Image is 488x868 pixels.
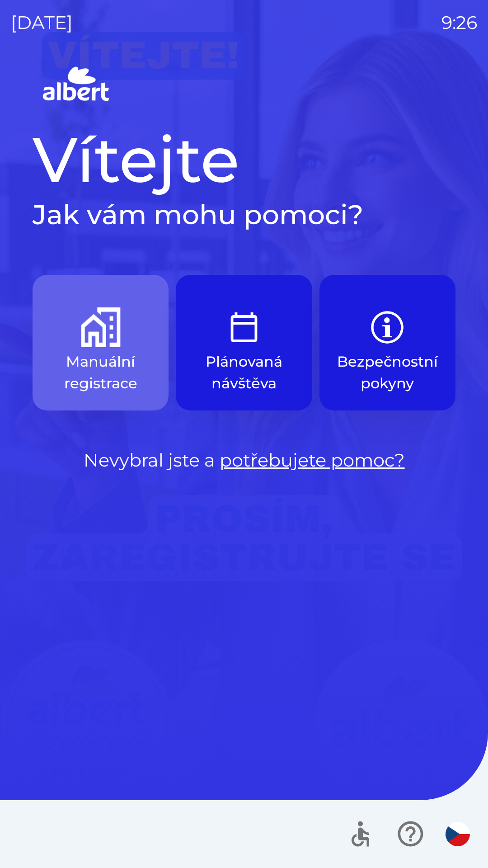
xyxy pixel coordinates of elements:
[33,198,455,231] h2: Jak vám mohu pomoci?
[33,275,169,410] button: Manuální registrace
[446,822,470,846] img: cs flag
[197,351,290,394] p: Plánovaná návštěva
[33,121,455,198] h1: Vítejte
[224,307,264,347] img: e9efe3d3-6003-445a-8475-3fd9a2e5368f.png
[176,275,312,410] button: Plánovaná návštěva
[319,275,455,410] button: Bezpečnostní pokyny
[33,63,455,107] img: Logo
[220,449,405,471] a: potřebujete pomoc?
[81,307,121,347] img: d73f94ca-8ab6-4a86-aa04-b3561b69ae4e.png
[54,351,147,394] p: Manuální registrace
[337,351,438,394] p: Bezpečnostní pokyny
[441,9,477,36] p: 9:26
[11,9,73,36] p: [DATE]
[367,307,407,347] img: b85e123a-dd5f-4e82-bd26-90b222bbbbcf.png
[33,447,455,474] p: Nevybral jste a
